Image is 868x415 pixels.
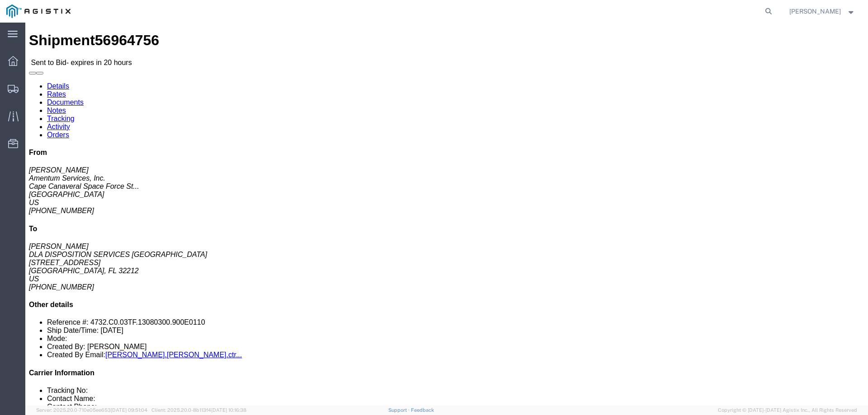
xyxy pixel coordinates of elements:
[6,5,71,18] img: logo
[36,407,147,413] span: Server: 2025.20.0-710e05ee653
[25,23,868,406] iframe: FS Legacy Container
[211,407,246,413] span: [DATE] 10:16:38
[789,6,856,17] button: [PERSON_NAME]
[388,407,411,413] a: Support
[718,406,857,414] span: Copyright © [DATE]-[DATE] Agistix Inc., All Rights Reserved
[411,407,434,413] a: Feedback
[111,407,147,413] span: [DATE] 09:51:04
[151,407,246,413] span: Client: 2025.20.0-8b113f4
[789,6,841,16] span: Cierra Brown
